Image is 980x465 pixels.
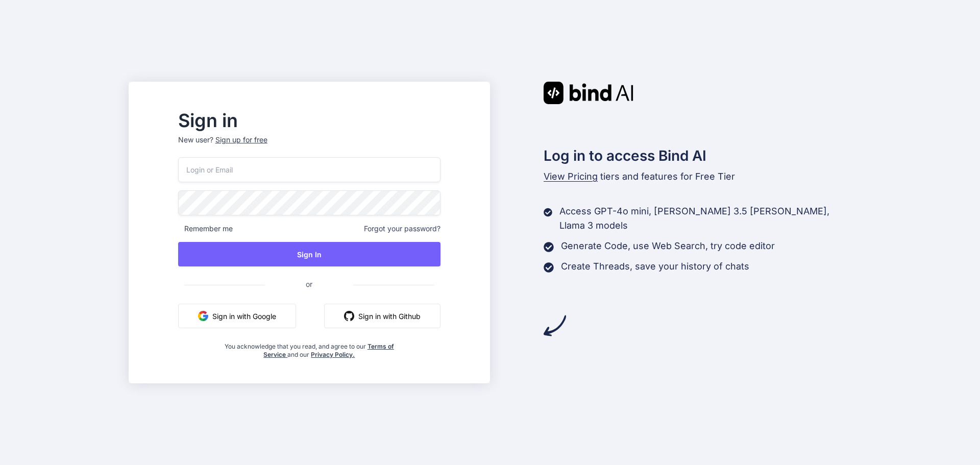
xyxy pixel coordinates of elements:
p: Access GPT-4o mini, [PERSON_NAME] 3.5 [PERSON_NAME], Llama 3 models [559,204,851,233]
h2: Log in to access Bind AI [544,145,852,166]
p: tiers and features for Free Tier [544,169,852,184]
button: Sign in with Google [178,304,296,328]
p: Create Threads, save your history of chats [561,259,749,274]
span: or [265,272,353,297]
button: Sign in with Github [324,304,440,328]
a: Privacy Policy. [311,351,355,358]
a: Terms of Service [263,342,394,358]
div: Sign up for free [215,135,267,145]
img: arrow [544,314,566,337]
h2: Sign in [178,112,440,129]
input: Login or Email [178,157,440,182]
p: New user? [178,135,440,157]
span: View Pricing [544,171,598,182]
span: Remember me [178,224,233,234]
img: google [198,311,208,321]
img: Bind AI logo [544,82,633,104]
img: github [344,311,354,321]
button: Sign In [178,242,440,266]
p: Generate Code, use Web Search, try code editor [561,239,775,253]
span: Forgot your password? [364,224,440,234]
div: You acknowledge that you read, and agree to our and our [222,336,397,359]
